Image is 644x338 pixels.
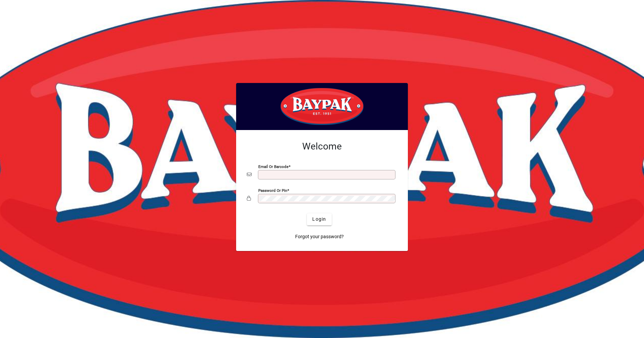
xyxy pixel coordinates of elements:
[258,164,288,169] mat-label: Email or Barcode
[292,231,346,243] a: Forgot your password?
[258,188,287,193] mat-label: Password or Pin
[312,216,326,223] span: Login
[307,213,331,225] button: Login
[295,233,344,240] span: Forgot your password?
[247,141,397,152] h2: Welcome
